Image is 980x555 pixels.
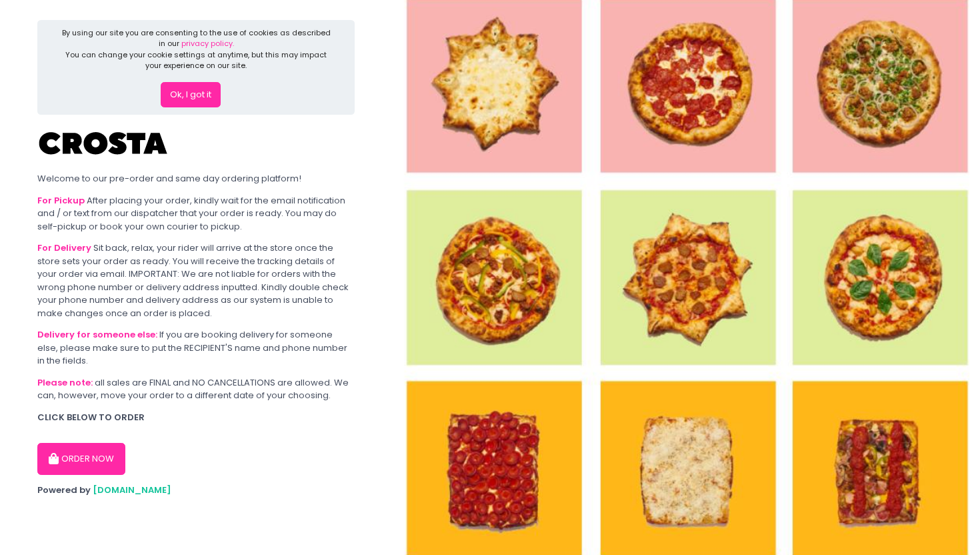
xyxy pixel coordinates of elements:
div: Sit back, relax, your rider will arrive at the store once the store sets your order as ready. You... [37,241,355,320]
a: privacy policy. [181,38,234,49]
div: Welcome to our pre-order and same day ordering platform! [37,172,355,185]
b: For Pickup [37,194,85,207]
div: By using our site you are consenting to the use of cookies as described in our You can change you... [60,27,333,71]
b: Please note: [37,376,93,389]
a: [DOMAIN_NAME] [93,484,171,496]
div: If you are booking delivery for someone else, please make sure to put the RECIPIENT'S name and ph... [37,328,355,368]
div: CLICK BELOW TO ORDER [37,411,355,424]
div: all sales are FINAL and NO CANCELLATIONS are allowed. We can, however, move your order to a diffe... [37,376,355,402]
div: After placing your order, kindly wait for the email notification and / or text from our dispatche... [37,194,355,233]
div: Powered by [37,484,355,497]
img: Crosta Pizzeria [37,123,171,163]
button: ORDER NOW [37,443,125,475]
button: Ok, I got it [161,82,221,107]
b: For Delivery [37,241,91,254]
b: Delivery for someone else: [37,328,157,341]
